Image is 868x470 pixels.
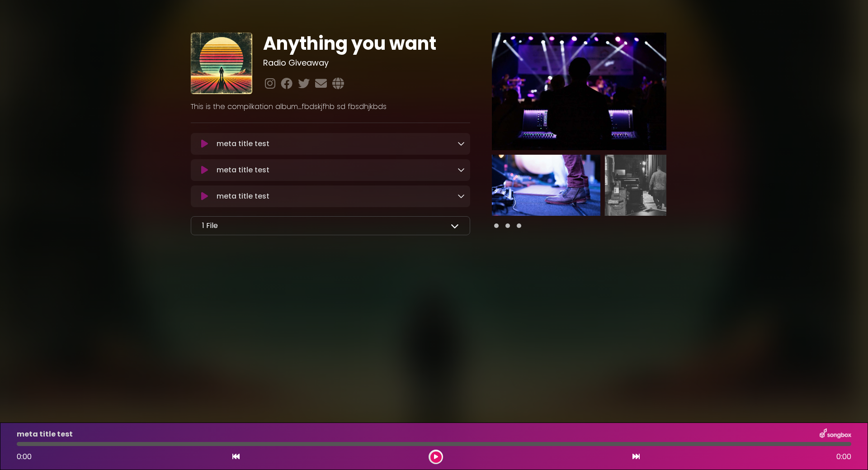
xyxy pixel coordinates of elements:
img: qWomBOoZR8eAVddLrcq7 [492,155,600,216]
img: pus3slbgSBekcu23YG0x [605,155,713,216]
h3: Radio Giveaway [263,58,470,68]
h1: Anything you want [263,33,470,54]
p: 1 File [202,220,218,231]
p: This is the compilkation album....fbdskjfhb sd fbsdhjkbds [191,101,470,112]
p: meta title test [217,165,269,176]
p: meta title test [217,191,269,202]
p: meta title test [217,138,269,149]
img: Main Media [492,33,666,150]
img: AHLWpbFbRzWeuyItaVNH [191,33,252,94]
